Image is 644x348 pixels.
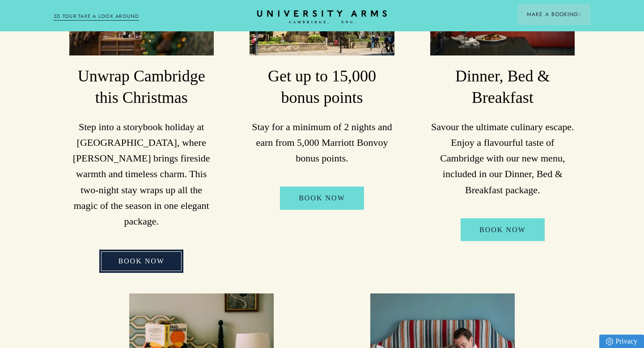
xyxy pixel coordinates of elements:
[250,119,394,166] p: Stay for a minimum of 2 nights and earn from 5,000 Marriott Bonvoy bonus points.
[257,10,387,24] a: Home
[430,66,575,109] h3: Dinner, Bed & Breakfast
[99,250,183,273] a: BOOK NOW
[69,119,214,229] p: Step into a storybook holiday at [GEOGRAPHIC_DATA], where [PERSON_NAME] brings fireside warmth an...
[430,119,575,198] p: Savour the ultimate culinary escape. Enjoy a flavourful taste of Cambridge with our new menu, inc...
[54,13,139,21] a: 3D TOUR:TAKE A LOOK AROUND
[599,335,644,348] a: Privacy
[69,66,214,109] h3: Unwrap Cambridge this Christmas
[518,4,590,25] button: Make a BookingArrow icon
[250,66,394,109] h3: Get up to 15,000 bonus points
[578,13,581,16] img: Arrow icon
[527,10,581,18] span: Make a Booking
[461,218,545,242] a: Book Now
[280,187,364,210] a: Book Now
[606,338,613,345] img: Privacy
